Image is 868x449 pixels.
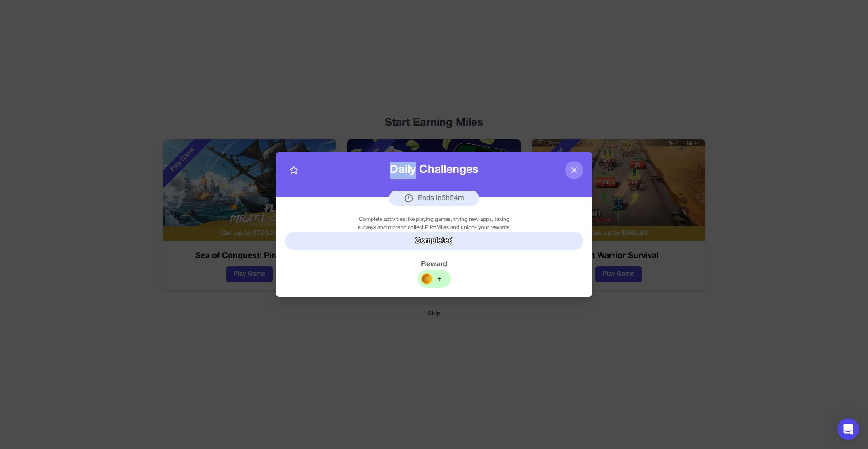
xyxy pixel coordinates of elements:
div: Reward [285,259,583,270]
img: reward [421,273,433,285]
div: Completed [285,232,583,250]
div: + [437,273,442,284]
div: Ends in 5 h 54 m [389,191,479,206]
div: Open Intercom Messenger [837,418,859,440]
div: Daily Challenges [390,162,478,179]
div: Complete activities like playing games, trying new apps, taking surveys and more to collect Pilot... [349,215,519,232]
